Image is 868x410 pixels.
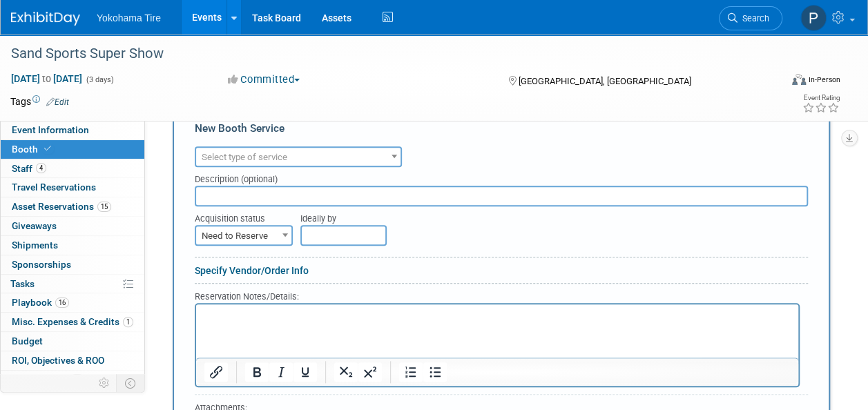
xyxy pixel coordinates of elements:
[12,144,54,155] span: Booth
[720,72,840,92] div: Event Format
[223,72,305,87] button: Committed
[195,225,293,246] span: Need to Reserve
[1,255,144,274] a: Sponsorships
[1,121,144,139] a: Event Information
[117,374,145,392] td: Toggle Event Tabs
[202,152,287,162] span: Select type of service
[293,362,317,382] button: Underline
[12,240,58,251] span: Shipments
[399,362,423,382] button: Numbered list
[12,124,89,135] span: Event Information
[195,289,800,303] div: Reservation Notes/Details:
[1,351,144,370] a: ROI, Objectives & ROO
[12,201,111,212] span: Asset Reservations
[204,362,228,382] button: Insert/edit link
[800,5,827,31] img: Paris Hull
[12,297,69,308] span: Playbook
[12,335,43,346] span: Budget
[269,362,293,382] button: Italic
[12,374,84,385] span: Attachments
[97,12,161,23] span: Yokohama Tire
[1,178,144,197] a: Travel Reservations
[85,75,114,84] span: (3 days)
[12,163,46,174] span: Staff
[802,95,840,101] div: Event Rating
[1,217,144,235] a: Giveaways
[1,275,144,293] a: Tasks
[10,278,35,289] span: Tasks
[423,362,447,382] button: Bullet list
[792,74,806,85] img: Format-Inperson.png
[1,313,144,331] a: Misc. Expenses & Credits1
[44,145,51,153] i: Booth reservation complete
[1,236,144,255] a: Shipments
[358,362,382,382] button: Superscript
[195,206,280,225] div: Acquisition status
[40,73,53,84] span: to
[300,206,755,225] div: Ideally by
[519,76,691,86] span: [GEOGRAPHIC_DATA], [GEOGRAPHIC_DATA]
[36,163,46,173] span: 4
[70,374,84,384] span: 11
[12,316,133,327] span: Misc. Expenses & Credits
[334,362,358,382] button: Subscript
[808,75,840,85] div: In-Person
[245,362,269,382] button: Bold
[1,371,144,389] a: Attachments11
[12,259,71,270] span: Sponsorships
[123,317,133,327] span: 1
[12,220,57,231] span: Giveaways
[719,6,782,30] a: Search
[195,121,808,143] div: New Booth Service
[10,72,83,85] span: [DATE] [DATE]
[1,140,144,159] a: Booth
[12,182,96,193] span: Travel Reservations
[10,95,69,108] td: Tags
[12,355,104,366] span: ROI, Objectives & ROO
[1,293,144,312] a: Playbook16
[196,226,291,246] span: Need to Reserve
[737,13,769,23] span: Search
[1,332,144,351] a: Budget
[1,159,144,178] a: Staff4
[6,41,769,66] div: Sand Sports Super Show
[55,297,69,308] span: 16
[93,374,117,392] td: Personalize Event Tab Strip
[196,304,798,358] iframe: Rich Text Area
[1,197,144,216] a: Asset Reservations15
[195,265,309,276] a: Specify Vendor/Order Info
[195,167,808,186] div: Description (optional)
[46,97,69,107] a: Edit
[97,202,111,212] span: 15
[11,12,80,26] img: ExhibitDay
